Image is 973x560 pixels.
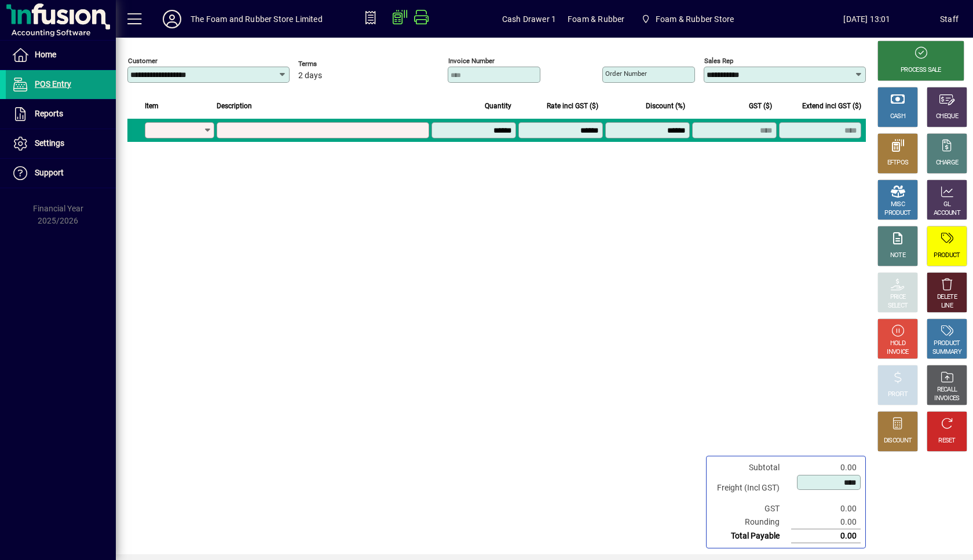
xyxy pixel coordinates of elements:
[791,461,861,474] td: 0.00
[217,100,252,112] span: Description
[646,100,685,112] span: Discount (%)
[704,57,733,65] mat-label: Sales rep
[6,129,116,158] a: Settings
[568,10,624,28] span: Foam & Rubber
[934,251,960,260] div: PRODUCT
[888,302,908,310] div: SELECT
[937,386,957,394] div: RECALL
[448,57,495,65] mat-label: Invoice number
[901,66,941,75] div: PROCESS SALE
[711,474,791,502] td: Freight (Incl GST)
[35,109,63,118] span: Reports
[943,200,951,209] div: GL
[485,100,511,112] span: Quantity
[711,461,791,474] td: Subtotal
[6,100,116,129] a: Reports
[794,10,940,28] span: [DATE] 13:01
[656,10,734,28] span: Foam & Rubber Store
[937,293,957,302] div: DELETE
[711,515,791,529] td: Rounding
[934,394,959,403] div: INVOICES
[791,515,861,529] td: 0.00
[502,10,556,28] span: Cash Drawer 1
[891,200,905,209] div: MISC
[934,339,960,348] div: PRODUCT
[887,348,908,357] div: INVOICE
[711,529,791,543] td: Total Payable
[890,293,906,302] div: PRICE
[884,437,912,445] div: DISCOUNT
[888,390,908,399] div: PROFIT
[941,302,953,310] div: LINE
[35,50,56,59] span: Home
[636,9,738,30] span: Foam & Rubber Store
[932,348,961,357] div: SUMMARY
[6,41,116,69] a: Home
[128,57,158,65] mat-label: Customer
[802,100,861,112] span: Extend incl GST ($)
[940,10,959,28] div: Staff
[35,138,64,148] span: Settings
[6,159,116,188] a: Support
[749,100,772,112] span: GST ($)
[938,437,956,445] div: RESET
[35,168,64,177] span: Support
[936,112,958,121] div: CHEQUE
[153,9,191,30] button: Profile
[547,100,598,112] span: Rate incl GST ($)
[191,10,323,28] div: The Foam and Rubber Store Limited
[890,251,905,260] div: NOTE
[934,209,960,218] div: ACCOUNT
[936,159,959,167] div: CHARGE
[145,100,159,112] span: Item
[884,209,910,218] div: PRODUCT
[605,69,647,78] mat-label: Order number
[298,71,322,80] span: 2 days
[791,502,861,515] td: 0.00
[711,502,791,515] td: GST
[791,529,861,543] td: 0.00
[35,79,71,89] span: POS Entry
[890,339,905,348] div: HOLD
[887,159,909,167] div: EFTPOS
[890,112,905,121] div: CASH
[298,60,368,68] span: Terms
